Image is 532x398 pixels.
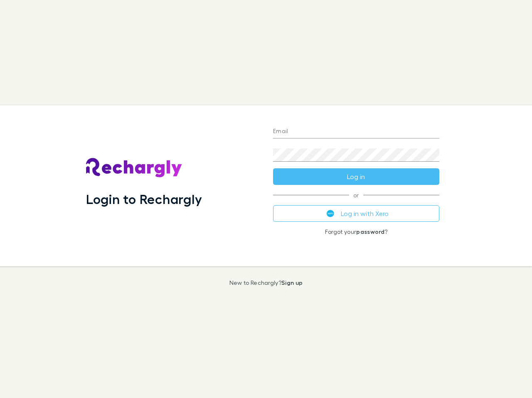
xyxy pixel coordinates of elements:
p: Forgot your ? [273,228,439,235]
p: New to Rechargly? [229,279,303,286]
img: Rechargly's Logo [86,158,182,178]
h1: Login to Rechargly [86,191,202,207]
button: Log in [273,168,439,185]
button: Log in with Xero [273,205,439,222]
a: password [356,228,384,235]
img: Xero's logo [327,210,334,217]
a: Sign up [281,279,303,286]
